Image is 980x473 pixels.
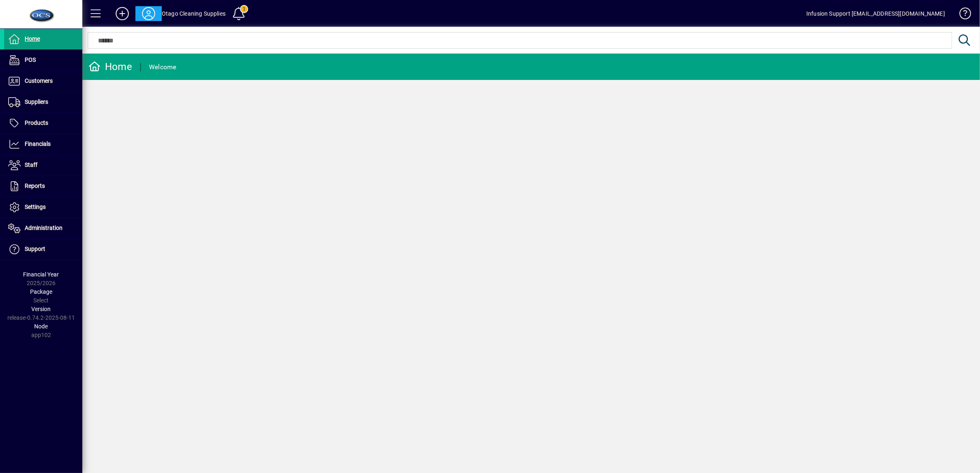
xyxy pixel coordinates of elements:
span: Staff [25,162,37,168]
span: Version [32,306,51,312]
a: Customers [4,71,82,91]
div: Home [88,60,132,73]
span: Financials [25,140,51,147]
a: Products [4,113,82,133]
a: Knowledge Base [953,2,970,28]
a: Settings [4,197,82,218]
span: Support [25,246,45,252]
a: Financials [4,134,82,155]
span: Home [25,35,40,42]
span: Products [25,119,48,126]
span: Settings [25,204,46,210]
button: Profile [135,6,162,21]
span: Administration [25,225,63,231]
div: Infusion Support [EMAIL_ADDRESS][DOMAIN_NAME] [806,7,945,20]
a: Reports [4,176,82,197]
span: Package [30,288,52,295]
div: Otago Cleaning Supplies [162,7,226,20]
span: Suppliers [25,98,48,105]
span: POS [25,56,36,63]
a: Support [4,239,82,260]
a: Staff [4,155,82,176]
span: Node [35,323,48,330]
span: Customers [25,77,53,84]
a: Administration [4,218,82,239]
a: POS [4,50,82,70]
button: Add [109,6,135,21]
span: Reports [25,183,45,189]
span: Financial Year [23,271,59,278]
a: Suppliers [4,92,82,112]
